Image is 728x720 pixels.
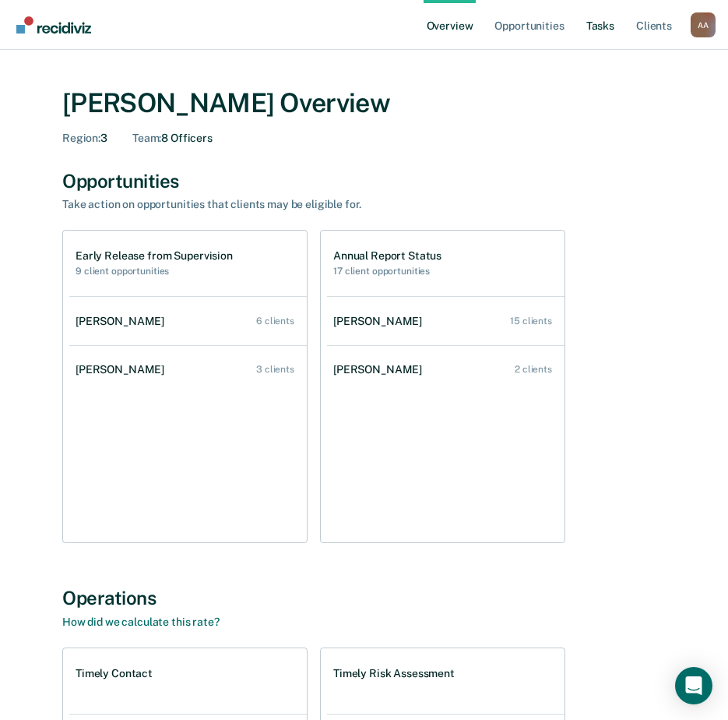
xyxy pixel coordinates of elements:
[62,170,666,192] div: Opportunities
[62,87,666,119] div: [PERSON_NAME] Overview
[333,266,441,277] h2: 17 client opportunities
[69,348,307,392] a: [PERSON_NAME] 3 clients
[333,363,428,376] div: [PERSON_NAME]
[691,12,716,37] div: A A
[333,249,441,263] h1: Annual Report Status
[256,364,294,375] div: 3 clients
[327,348,564,392] a: [PERSON_NAME] 2 clients
[62,132,107,145] div: 3
[256,316,294,326] div: 6 clients
[132,132,213,145] div: 8 Officers
[675,667,712,704] div: Open Intercom Messenger
[62,616,220,628] a: How did we calculate this rate?
[76,363,171,376] div: [PERSON_NAME]
[76,315,171,328] div: [PERSON_NAME]
[510,316,552,326] div: 15 clients
[132,132,161,144] span: Team :
[327,299,564,344] a: [PERSON_NAME] 15 clients
[76,667,153,680] h1: Timely Contact
[16,16,91,34] img: Recidiviz
[62,198,607,211] div: Take action on opportunities that clients may be eligible for.
[333,667,455,680] h1: Timely Risk Assessment
[515,364,552,375] div: 2 clients
[69,299,307,344] a: [PERSON_NAME] 6 clients
[333,315,428,328] div: [PERSON_NAME]
[62,587,666,609] div: Operations
[76,249,233,263] h1: Early Release from Supervision
[76,266,233,277] h2: 9 client opportunities
[62,132,100,144] span: Region :
[691,12,716,37] button: Profile dropdown button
